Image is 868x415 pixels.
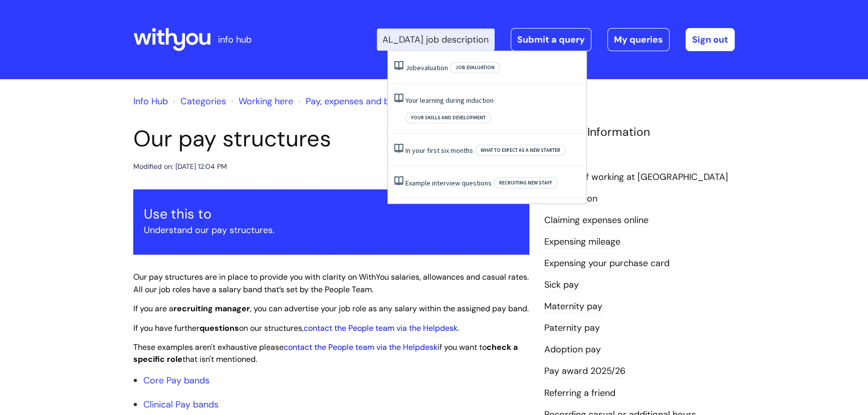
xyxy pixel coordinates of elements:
a: Paternity pay [544,322,600,335]
a: Adoption pay [544,343,601,356]
a: Sick pay [544,279,579,292]
a: Expensing your purchase card [544,257,670,270]
h1: Our pay structures [133,125,529,152]
a: Info Hub [133,95,168,107]
li: Solution home [170,93,226,109]
span: Our pay structures are in place to provide you with clarity on WithYou salaries, allowances and c... [133,272,529,295]
a: In your first six months [405,146,473,155]
a: Example interview questions [405,178,492,187]
span: Job evaluation [450,62,500,73]
a: contact the People team via the Helpdesk [284,342,438,352]
div: | - [377,28,735,51]
span: Recruiting new staff [494,177,558,188]
span: If you are a , you can advertise your job role as any salary within the assigned pay band. [133,303,529,314]
li: Pay, expenses and benefits [296,93,417,109]
a: Your learning during induction [405,96,494,105]
a: Maternity pay [544,300,602,313]
a: Pay award 2025/26 [544,365,625,378]
span: These examples aren't exhaustive please if you want to that isn't mentioned. [133,342,518,365]
span: Job [405,63,417,72]
a: Core Pay bands [143,374,209,386]
a: Clinical Pay bands [143,398,219,410]
strong: questions [199,323,239,333]
a: Expensing mileage [544,236,620,249]
p: Understand our pay structures. [144,222,519,238]
p: info hub [218,32,252,48]
a: Claiming expenses online [544,214,648,227]
li: Working here [229,93,293,109]
a: Categories [180,95,226,107]
a: contact the People team via the Helpdesk [304,323,458,333]
span: Your skills and development [405,112,491,123]
a: Pay, expenses and benefits [306,95,417,107]
a: Sign out [686,28,735,51]
a: Jobevaluation [405,63,448,72]
a: Submit a query [511,28,591,51]
h4: Related Information [544,125,735,139]
span: If you have further on our structures, . [133,323,459,333]
h3: Use this to [144,206,519,222]
a: Referring a friend [544,387,615,400]
a: My queries [607,28,670,51]
a: Working here [239,95,293,107]
input: Search [377,29,495,51]
a: Benefits of working at [GEOGRAPHIC_DATA] [544,171,728,184]
span: What to expect as a new starter [475,145,566,156]
div: Modified on: [DATE] 12:04 PM [133,160,227,173]
strong: recruiting manager [173,303,250,314]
